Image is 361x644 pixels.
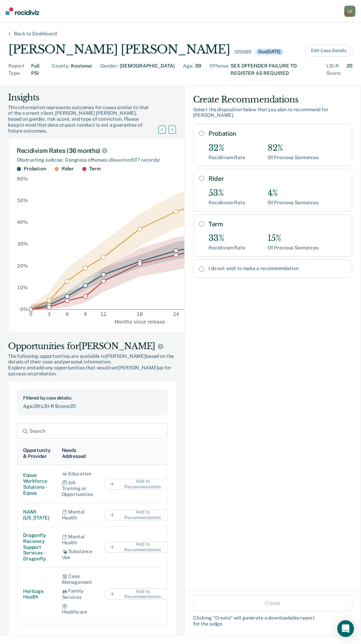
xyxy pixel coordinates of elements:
[62,509,93,521] div: Mental Health
[17,147,263,155] div: Recidivism Rates (36 months)
[52,62,70,77] div: County :
[208,220,346,228] label: Term
[62,480,93,497] div: Job Training or Opportunities
[193,107,352,119] div: Select the disposition below that you plan to recommend for [PERSON_NAME] .
[62,447,93,459] div: Needs Addressed
[62,471,93,477] div: Education
[120,62,175,77] div: [DEMOGRAPHIC_DATA]
[183,62,193,77] div: Age :
[17,176,28,312] g: y-axis tick label
[104,509,174,521] button: Add to Recommendation
[208,143,245,153] div: 32%
[8,92,167,103] div: Insights
[268,155,319,161] div: Of Previous Sentences
[17,198,28,203] text: 50%
[31,62,44,77] div: Full PSI
[29,311,33,317] text: 0
[23,447,51,459] div: Opportunity & Provider
[17,241,28,247] text: 30%
[208,188,245,198] div: 53%
[48,311,51,317] text: 3
[193,94,352,105] div: Create Recommendations
[8,353,177,365] span: The following opportunities are available to [PERSON_NAME] based on the details of their case and...
[17,219,28,225] text: 40%
[17,263,28,269] text: 20%
[31,179,248,309] g: area
[8,62,30,77] div: Report Type :
[208,266,346,271] label: I do not wish to make a recommendation
[8,42,230,57] div: [PERSON_NAME] [PERSON_NAME]
[208,155,245,161] div: Recidivism Rate
[268,245,319,251] div: Of Previous Sentences
[17,176,28,182] text: 60%
[344,6,355,17] button: LE
[305,45,353,57] button: Edit Case Details
[23,403,34,409] span: Age :
[114,319,165,325] text: Months since release
[208,175,346,183] label: Rider
[210,62,229,77] div: Offense :
[29,311,252,317] g: x-axis tick label
[208,245,245,251] div: Recidivism Rate
[104,588,174,600] button: Add to Recommendation
[62,588,93,600] div: Family Services
[195,62,201,77] div: 39
[231,62,318,77] div: SEX OFFENDER-FAILURE TO REGISTER AS REQUIRED
[193,615,352,627] div: Clicking " Create " will generate a downloadable report for the judge.
[208,200,245,206] div: Recidivism Rate
[62,549,93,560] div: Substance Use
[337,620,354,637] div: Open Intercom Messenger
[8,341,177,352] div: Opportunities for [PERSON_NAME]
[268,188,319,198] div: 4%
[17,157,263,163] div: Obstructing Judiciar, Congress offenses
[62,534,93,546] div: Mental Health
[71,62,92,77] div: Kootenai
[23,509,51,521] div: NAMI [US_STATE]
[89,166,100,172] div: Term
[234,49,251,55] div: 125560
[268,200,319,206] div: Of Previous Sentences
[114,319,165,325] g: x-axis label
[41,403,70,409] span: LSI-R Score :
[137,311,143,317] text: 18
[6,31,65,37] div: Back to Dashboard
[255,49,283,55] div: Due [DATE]
[268,233,319,243] div: 15%
[100,311,107,317] text: 12
[344,6,355,17] div: L E
[23,588,51,600] div: Heritage Health
[84,311,87,317] text: 9
[62,573,93,585] div: Case Management
[6,7,39,15] img: Recidiviz
[268,143,319,153] div: 82%
[62,603,93,615] div: Healthcare
[23,395,162,401] div: Filtered by case details:
[17,424,168,439] input: Search
[208,130,346,137] label: Probation
[108,157,159,163] span: (Based on 937 records )
[104,542,174,553] button: Add to Recommendation
[23,403,162,409] div: 39 ; 20
[66,311,69,317] text: 6
[23,472,51,496] div: Equus Workforce Solutions - Equus
[347,62,353,77] div: 20
[17,285,28,290] text: 10%
[23,532,51,562] div: Dragonfly Recovery Support Services - Dragonfly
[173,311,179,317] text: 24
[24,166,46,172] div: Probation
[193,595,352,611] button: Create
[8,365,177,377] span: Explore and add any opportunities that would set [PERSON_NAME] up for success on probation.
[100,62,118,77] div: Gender :
[208,233,245,243] div: 33%
[8,105,167,134] div: This information represents outcomes for cases similar to that of the current client, [PERSON_NAM...
[62,166,74,172] div: Rider
[326,62,345,77] div: LSI-R Score :
[20,306,28,312] text: 0%
[104,479,174,490] button: Add to Recommendation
